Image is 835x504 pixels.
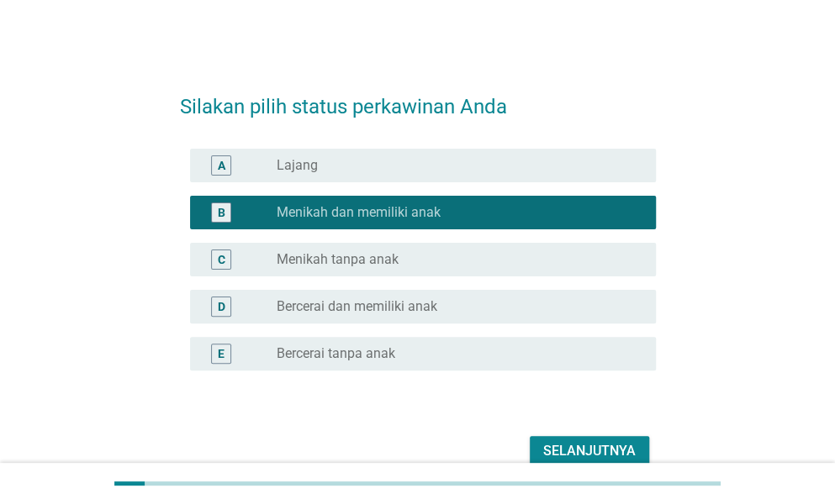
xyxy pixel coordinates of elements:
[277,345,395,362] label: Bercerai tanpa anak
[218,344,225,362] div: E
[218,156,225,174] div: A
[530,436,649,466] button: Selanjutnya
[277,251,399,268] label: Menikah tanpa anak
[218,297,225,315] div: D
[277,298,437,315] label: Bercerai dan memiliki anak
[218,250,225,268] div: C
[277,204,441,221] label: Menikah dan memiliki anak
[543,441,636,461] div: Selanjutnya
[180,75,656,122] h2: Silakan pilih status perkawinan Anda
[218,203,225,221] div: B
[277,157,318,174] label: Lajang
